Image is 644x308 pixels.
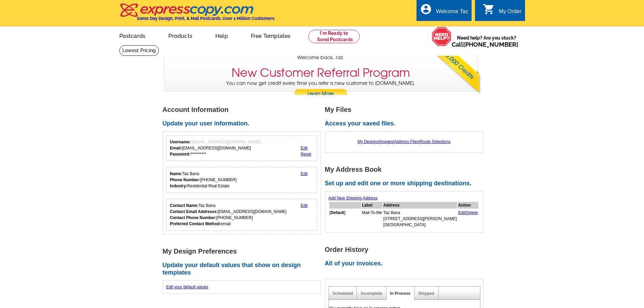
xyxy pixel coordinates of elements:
[362,209,382,228] td: Mail-To-Me
[329,209,361,228] td: [ ]
[436,8,468,18] div: Welcome Taz
[119,8,275,21] a: Same Day Design, Print, & Mail Postcards. Over 1 Million Customers.
[390,291,411,296] a: In Process
[301,203,308,208] a: Edit
[166,167,317,193] div: Your personal details.
[466,210,478,215] a: Delete
[170,152,191,157] strong: Password:
[329,196,378,200] a: Add New Shipping Address
[329,135,480,148] div: | | |
[170,146,182,150] strong: Email:
[325,260,487,267] h2: All of your invoices.
[452,41,518,48] span: Call
[163,106,325,113] h1: Account Information
[170,171,183,176] strong: Name:
[458,210,465,215] a: Edit
[232,66,410,80] h3: New Customer Referral Program
[458,209,478,228] td: |
[170,184,187,188] strong: Industry:
[358,139,379,144] a: My Designs
[394,139,419,144] a: Address Files
[432,27,452,46] img: help
[383,209,457,228] td: Taz Bana [STREET_ADDRESS][PERSON_NAME] [GEOGRAPHIC_DATA]
[170,140,191,144] strong: Username:
[170,209,218,214] strong: Contact Email Addresss:
[383,202,457,209] th: Address
[137,16,275,21] h4: Same Day Design, Print, & Mail Postcards. Over 1 Million Customers.
[166,199,317,231] div: Who should we contact regarding order issues?
[499,8,522,18] div: My Order
[420,3,432,15] i: account_circle
[325,246,487,253] h1: Order History
[325,180,487,187] h2: Set up and edit one or more shipping destinations.
[452,34,522,48] span: Need help? Are you stuck?
[333,291,353,296] a: Scheduled
[362,202,382,209] th: Label
[163,248,325,255] h1: My Design Preferences
[301,146,308,150] a: Edit
[170,221,221,226] strong: Preferred Contact Method:
[170,177,200,182] strong: Phone Number:
[170,171,237,189] div: Taz Bana [PHONE_NUMBER] Residential Real Estate
[170,203,199,208] strong: Contact Name:
[301,152,311,157] a: Reset
[458,202,478,209] th: Action
[418,291,434,296] a: Shipped
[165,80,477,99] p: You can now get credit every time you refer a new customer to [DOMAIN_NAME].
[294,89,348,99] a: Learn More
[158,27,203,43] a: Products
[240,27,302,43] a: Free Templates
[463,41,518,48] a: [PHONE_NUMBER]
[170,215,216,220] strong: Contact Phone Number:
[166,135,317,161] div: Your login information.
[166,285,209,289] a: Edit your default values
[483,3,495,15] i: shopping_cart
[325,106,487,113] h1: My Files
[325,120,487,127] h2: Access your saved files.
[109,27,157,43] a: Postcards
[192,140,261,144] span: [EMAIL_ADDRESS][DOMAIN_NAME]
[205,27,239,43] a: Help
[483,7,522,16] a: shopping_cart My Order
[420,139,451,144] a: Route Selections
[163,262,325,276] h2: Update your default values that show on design templates
[170,203,287,227] div: Taz Bana [EMAIL_ADDRESS][DOMAIN_NAME] [PHONE_NUMBER] email
[163,120,325,127] h2: Update your user information.
[301,171,308,176] a: Edit
[325,166,487,173] h1: My Address Book
[361,291,382,296] a: Incomplete
[331,210,344,215] b: Default
[380,139,393,144] a: Images
[297,54,344,61] span: Welcome back, Taz.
